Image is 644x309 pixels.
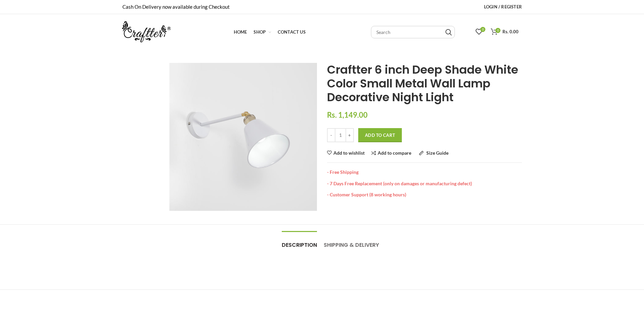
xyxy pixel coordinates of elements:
[282,231,317,252] a: Description
[278,29,306,35] span: Contact Us
[502,29,519,34] span: Rs. 0.00
[371,26,455,38] input: Search
[480,27,485,32] span: 0
[358,128,402,142] button: Add to Cart
[327,162,522,198] div: - Free Shipping - 7 Days Free Replacement (only on damages or manufacturing defect) - Customer Su...
[445,29,452,36] input: Search
[122,21,171,42] img: craftter.com
[324,241,379,249] span: Shipping & Delivery
[495,28,500,33] span: 0
[327,151,365,155] a: Add to wishlist
[327,110,368,119] span: Rs. 1,149.00
[282,241,317,249] span: Description
[254,29,266,35] span: Shop
[378,150,411,156] span: Add to compare
[327,128,335,142] input: -
[371,151,411,156] a: Add to compare
[274,25,309,39] a: Contact Us
[234,29,247,35] span: Home
[169,63,317,211] img: Craftter 6 inch Deep Shade White Color Small Metal Wall Lamp Decorative Night Light
[487,25,522,39] a: 0 Rs. 0.00
[419,151,448,156] a: Size Guide
[324,231,379,252] a: Shipping & Delivery
[250,25,274,39] a: Shop
[345,128,354,142] input: +
[365,132,395,138] span: Add to Cart
[472,25,486,39] a: 0
[333,151,365,155] span: Add to wishlist
[230,25,251,39] a: Home
[426,150,448,156] span: Size Guide
[484,4,522,9] span: Login / Register
[327,62,518,105] span: Craftter 6 inch Deep Shade White Color Small Metal Wall Lamp Decorative Night Light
